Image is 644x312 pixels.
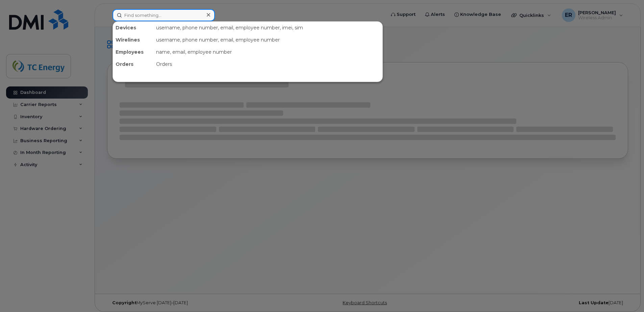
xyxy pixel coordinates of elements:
[153,34,382,46] div: username, phone number, email, employee number
[153,22,382,34] div: username, phone number, email, employee number, imei, sim
[113,58,153,70] div: Orders
[153,58,382,70] div: Orders
[113,46,153,58] div: Employees
[113,34,153,46] div: Wirelines
[113,22,153,34] div: Devices
[153,46,382,58] div: name, email, employee number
